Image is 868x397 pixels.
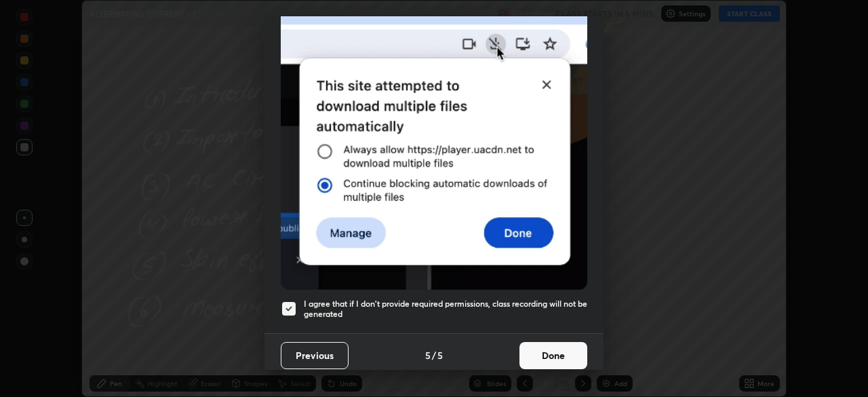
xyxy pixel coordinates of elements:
h5: I agree that if I don't provide required permissions, class recording will not be generated [304,299,587,320]
h4: 5 [437,348,443,362]
button: Done [519,342,587,369]
h4: / [432,348,436,362]
button: Previous [281,342,349,369]
h4: 5 [425,348,431,362]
